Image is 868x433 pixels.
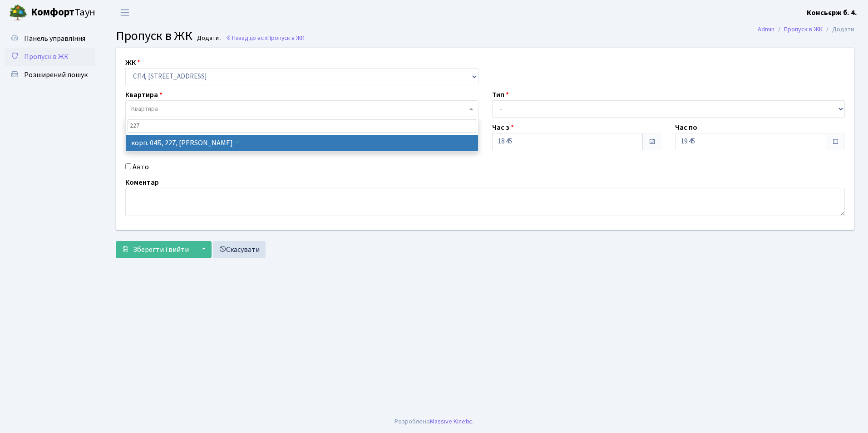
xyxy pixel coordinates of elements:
span: Пропуск в ЖК [116,27,192,45]
a: Назад до всіхПропуск в ЖК [226,34,305,42]
nav: breadcrumb [744,20,868,39]
label: ЖК [125,57,140,68]
li: корп. 04Б, 227, [PERSON_NAME] [126,135,478,151]
button: Переключити навігацію [113,5,136,20]
div: Розроблено . [395,417,473,427]
span: Квартира [131,104,158,113]
a: Консьєрж б. 4. [807,7,857,18]
label: Авто [133,162,149,172]
span: Пропуск в ЖК [267,34,305,42]
button: Зберегти і вийти [116,241,195,258]
a: Скасувати [213,241,266,258]
a: Пропуск в ЖК [5,48,95,66]
label: Коментар [125,177,159,188]
a: Massive Kinetic [430,417,472,426]
label: Квартира [125,89,163,100]
b: Консьєрж б. 4. [807,8,857,18]
label: Тип [492,89,509,100]
li: Додати [823,25,854,34]
small: Додати . [195,34,222,42]
span: Панель управління [24,34,85,44]
a: Розширений пошук [5,66,95,84]
span: Пропуск в ЖК [24,52,69,62]
b: Комфорт [31,5,74,20]
span: Таун [31,5,95,20]
a: Admin [758,25,774,34]
label: Час з [492,122,514,133]
img: logo.png [9,4,27,22]
span: Розширений пошук [24,70,88,80]
a: Панель управління [5,30,95,48]
span: Зберегти і вийти [133,245,189,255]
label: Час по [675,122,697,133]
a: Пропуск в ЖК [784,25,823,34]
